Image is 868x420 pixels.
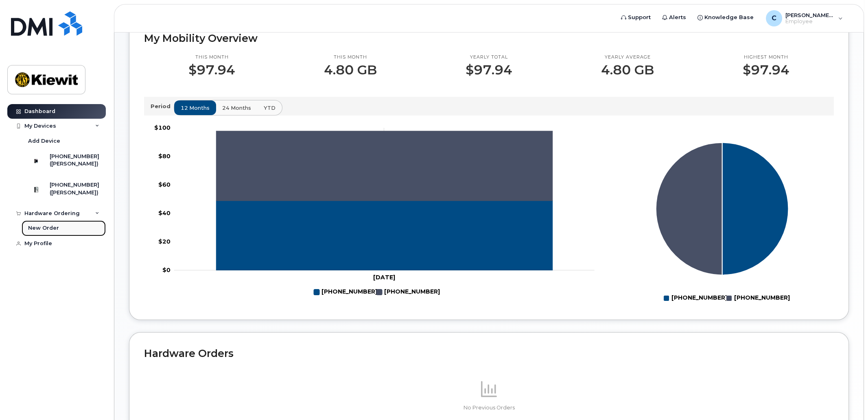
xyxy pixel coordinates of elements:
[601,54,654,61] p: Yearly average
[656,143,789,275] g: Series
[154,124,171,131] tspan: $100
[216,201,552,270] g: 985-805-0519
[760,10,848,26] div: Chad.Rollins
[144,347,834,359] h2: Hardware Orders
[466,54,512,61] p: Yearly total
[222,104,251,112] span: 24 months
[151,102,174,110] p: Period
[466,63,512,77] p: $97.94
[704,13,754,22] span: Knowledge Base
[656,9,692,26] a: Alerts
[615,9,656,26] a: Support
[162,266,171,274] tspan: $0
[376,285,440,299] g: 985-312-5649
[833,385,862,414] iframe: Messenger Launcher
[656,143,790,305] g: Chart
[373,274,395,281] tspan: [DATE]
[785,12,834,18] span: [PERSON_NAME].[PERSON_NAME]
[144,404,834,411] p: No Previous Orders
[154,124,595,299] g: Chart
[188,63,235,77] p: $97.94
[669,13,686,22] span: Alerts
[743,54,789,61] p: Highest month
[772,13,776,23] span: C
[158,238,171,245] tspan: $20
[314,285,440,299] g: Legend
[324,54,377,61] p: This month
[785,18,834,25] span: Employee
[158,152,171,160] tspan: $80
[314,285,377,299] g: 985-805-0519
[628,13,651,22] span: Support
[324,63,377,77] p: 4.80 GB
[664,292,790,305] g: Legend
[601,63,654,77] p: 4.80 GB
[144,32,834,44] h2: My Mobility Overview
[158,181,171,188] tspan: $60
[264,104,275,112] span: YTD
[188,54,235,61] p: This month
[216,131,552,201] g: 985-312-5649
[743,63,789,77] p: $97.94
[158,209,171,217] tspan: $40
[692,9,759,26] a: Knowledge Base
